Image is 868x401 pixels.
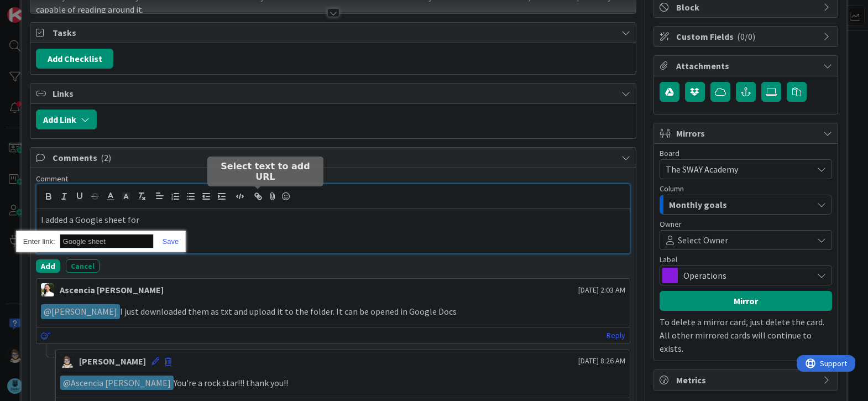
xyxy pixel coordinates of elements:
[53,87,616,100] span: Links
[36,174,68,184] span: Comment
[60,234,154,248] input: https://quilljs.com
[683,268,807,283] span: Operations
[36,259,60,273] button: Add
[676,59,818,72] span: Attachments
[60,355,74,368] img: TP
[660,256,677,263] span: Label
[44,306,51,317] span: @
[660,195,832,215] button: Monthly goals
[676,373,818,387] span: Metrics
[60,376,625,390] p: You're a rock star!!! thank you!!
[660,315,832,355] p: To delete a mirror card, just delete the card. All other mirrored cards will continue to exists.
[669,197,727,212] span: Monthly goals
[660,185,684,192] span: Column
[44,306,117,317] span: [PERSON_NAME]
[41,283,54,296] img: AK
[578,355,625,367] span: [DATE] 8:26 AM
[606,329,625,342] a: Reply
[63,377,171,388] span: Ascencia [PERSON_NAME]
[36,110,97,129] button: Add Link
[660,149,679,157] span: Board
[737,31,755,42] span: ( 0/0 )
[101,152,111,163] span: ( 2 )
[660,291,832,311] button: Mirror
[678,233,728,247] span: Select Owner
[578,284,625,296] span: [DATE] 2:03 AM
[666,164,738,175] span: The SWAY Academy
[212,161,319,182] h5: Select text to add URL
[36,49,113,69] button: Add Checklist
[79,355,146,368] div: [PERSON_NAME]
[53,151,616,164] span: Comments
[41,304,625,319] p: I just downloaded them as txt and upload it to the folder. It can be opened in Google Docs
[60,283,164,296] div: Ascencia [PERSON_NAME]
[676,127,818,140] span: Mirrors
[63,377,71,388] span: @
[66,259,100,273] button: Cancel
[23,2,50,15] span: Support
[53,26,616,39] span: Tasks
[660,220,682,228] span: Owner
[676,1,818,14] span: Block
[41,213,625,226] p: I added a Google sheet for
[676,30,818,43] span: Custom Fields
